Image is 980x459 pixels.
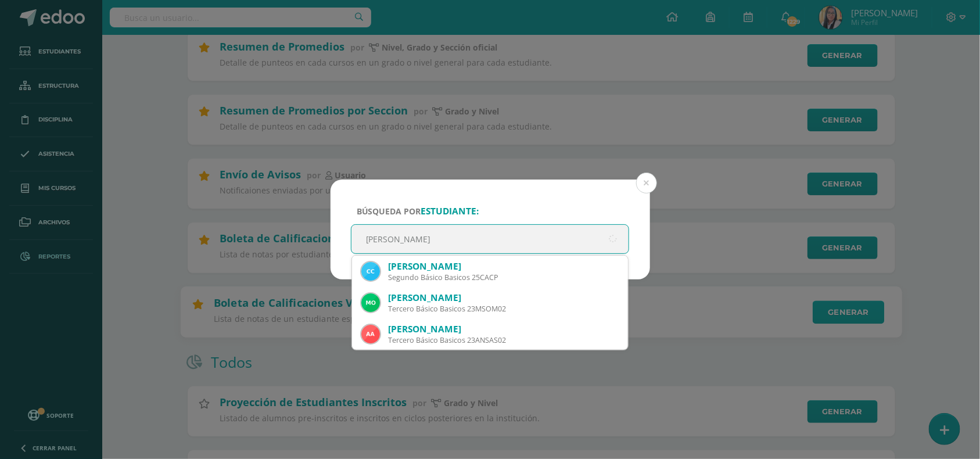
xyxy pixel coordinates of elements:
img: 1938b59dc778e23e718626767c3419c6.png [361,262,380,281]
button: Close (Esc) [636,173,657,193]
div: [PERSON_NAME] [388,292,619,304]
img: 5aedbb5592438f0995d38b7a42437aa3.png [361,325,380,343]
strong: estudiante: [421,205,479,217]
img: 602ffe988a1b69b3556b56adf277344d.png [361,293,380,312]
div: [PERSON_NAME] [388,323,619,335]
div: Tercero Básico Basicos 23MSOM02 [388,304,619,314]
div: [PERSON_NAME] [388,260,619,272]
span: Búsqueda por [357,206,479,217]
input: ej. Nicholas Alekzander, etc. [351,225,629,253]
div: Segundo Básico Basicos 25CACP [388,272,619,282]
div: Tercero Básico Basicos 23ANSAS02 [388,335,619,345]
